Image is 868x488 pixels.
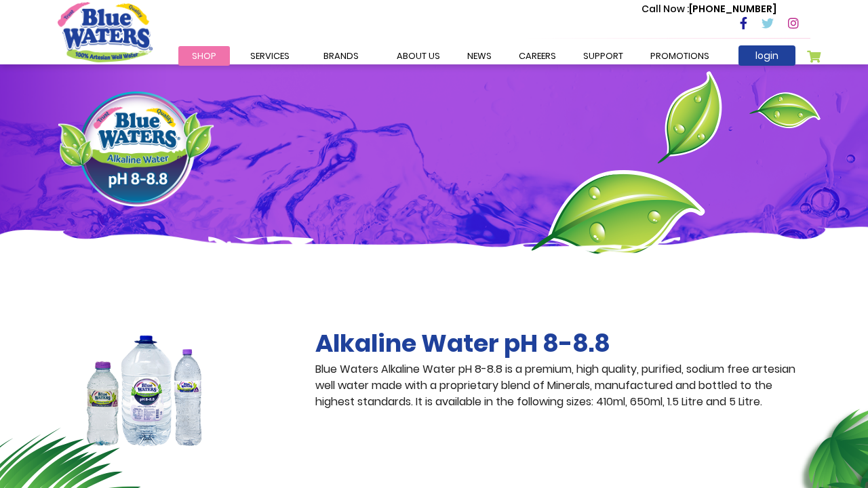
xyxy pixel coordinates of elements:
a: Brands [310,46,372,66]
p: [PHONE_NUMBER] [642,2,776,16]
a: store logo [58,2,153,62]
p: Blue Waters Alkaline Water pH 8-8.8 is a premium, high quality, purified, sodium free artesian we... [315,361,810,410]
span: Brands [323,49,359,62]
a: about us [383,46,454,66]
a: support [570,46,637,66]
span: Call Now : [642,2,689,16]
a: login [738,45,795,66]
a: News [454,46,505,66]
a: careers [505,46,570,66]
span: Services [250,49,290,62]
h2: Alkaline Water pH 8-8.8 [315,329,810,358]
span: Shop [192,49,216,62]
a: Services [237,46,303,66]
a: Shop [178,46,230,66]
a: Promotions [637,46,723,66]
